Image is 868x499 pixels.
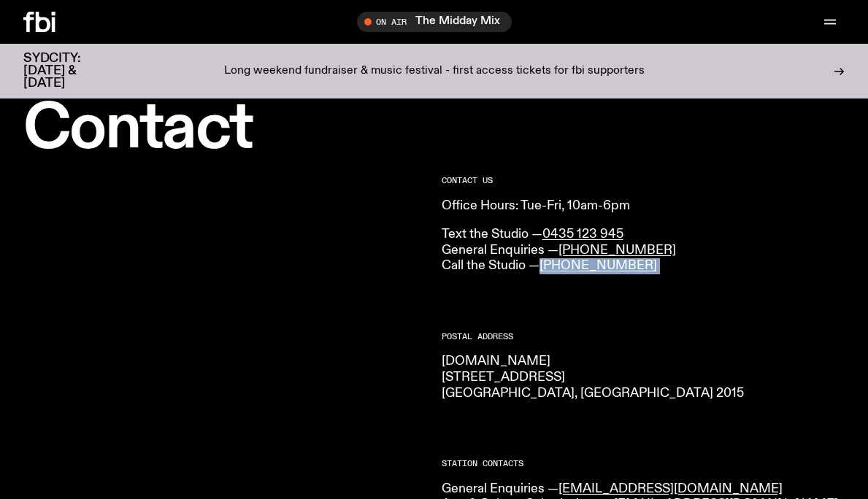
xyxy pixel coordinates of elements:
a: [EMAIL_ADDRESS][DOMAIN_NAME] [558,482,783,495]
a: [PHONE_NUMBER] [539,259,657,272]
h2: Postal Address [442,333,845,341]
h2: CONTACT US [442,177,845,185]
a: [PHONE_NUMBER] [558,244,676,257]
p: Long weekend fundraiser & music festival - first access tickets for fbi supporters [224,65,645,78]
p: Text the Studio — General Enquiries — Call the Studio — [442,227,845,274]
button: On AirThe Midday Mix [357,12,512,32]
a: 0435 123 945 [542,228,623,241]
p: [DOMAIN_NAME] [STREET_ADDRESS] [GEOGRAPHIC_DATA], [GEOGRAPHIC_DATA] 2015 [442,354,845,401]
h1: Contact [23,100,427,159]
h3: SYDCITY: [DATE] & [DATE] [23,53,117,90]
h2: Station Contacts [442,460,845,468]
p: Office Hours: Tue-Fri, 10am-6pm [442,198,845,214]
